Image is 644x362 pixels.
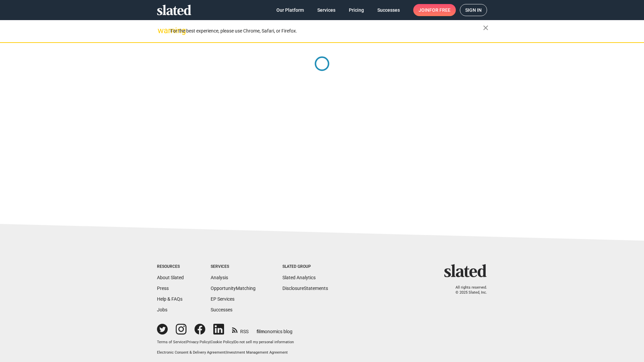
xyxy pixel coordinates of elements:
[170,26,483,36] div: For the best experience, please use Chrome, Safari, or Firefox.
[448,285,487,295] p: All rights reserved. © 2025 Slated, Inc.
[158,26,166,35] mat-icon: warning
[157,286,169,291] a: Press
[377,4,400,16] span: Successes
[157,264,184,269] div: Resources
[210,340,211,344] span: |
[460,4,487,16] a: Sign in
[413,4,456,16] a: Joinfor free
[343,4,369,16] a: Pricing
[157,296,182,302] a: Help & FAQs
[276,4,304,16] span: Our Platform
[185,340,186,344] span: |
[282,286,328,291] a: DisclosureStatements
[233,340,234,344] span: |
[186,340,210,344] a: Privacy Policy
[429,4,450,16] span: for free
[419,4,450,16] span: Join
[157,340,185,344] a: Terms of Service
[312,4,341,16] a: Services
[349,4,364,16] span: Pricing
[232,324,249,335] a: RSS
[157,350,225,355] a: Electronic Consent & Delivery Agreement
[211,286,256,291] a: OpportunityMatching
[211,275,228,280] a: Analysis
[211,264,256,269] div: Services
[225,350,226,355] span: |
[282,264,328,269] div: Slated Group
[257,323,292,335] a: filmonomics blog
[257,329,265,334] span: film
[157,307,167,312] a: Jobs
[211,296,234,302] a: EP Services
[482,24,490,32] mat-icon: close
[211,307,232,312] a: Successes
[465,4,482,16] span: Sign in
[157,275,184,280] a: About Slated
[282,275,316,280] a: Slated Analytics
[317,4,335,16] span: Services
[271,4,309,16] a: Our Platform
[234,340,294,345] button: Do not sell my personal information
[211,340,233,344] a: Cookie Policy
[372,4,405,16] a: Successes
[226,350,288,355] a: Investment Management Agreement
